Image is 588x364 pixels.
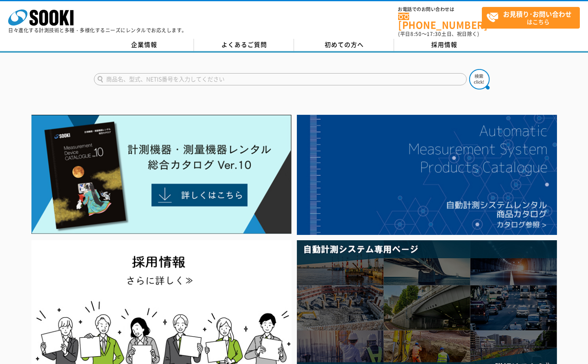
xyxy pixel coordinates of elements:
a: 初めての方へ [294,39,394,51]
span: はこちら [486,7,579,28]
a: お見積り･お問い合わせはこちら [482,7,580,29]
img: 自動計測システムカタログ [297,115,557,235]
a: [PHONE_NUMBER] [398,13,482,29]
strong: お見積り･お問い合わせ [503,9,572,19]
span: 17:30 [427,30,441,38]
span: 8:50 [410,30,422,38]
a: 企業情報 [94,39,194,51]
span: お電話でのお問い合わせは [398,7,482,12]
span: (平日 ～ 土日、祝日除く) [398,30,479,38]
input: 商品名、型式、NETIS番号を入力してください [94,73,467,85]
span: 初めての方へ [325,40,364,49]
img: btn_search.png [469,69,490,89]
img: Catalog Ver10 [31,115,292,234]
p: 日々進化する計測技術と多種・多様化するニーズにレンタルでお応えします。 [8,28,187,33]
a: 採用情報 [394,39,494,51]
a: よくあるご質問 [194,39,294,51]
